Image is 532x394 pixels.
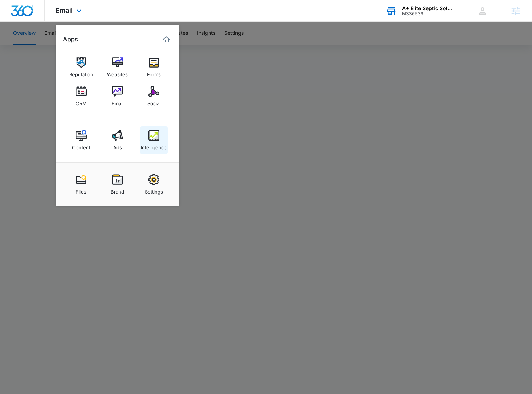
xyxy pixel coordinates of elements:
[76,97,87,106] div: CRM
[67,53,95,81] a: Reputation
[140,53,168,81] a: Forms
[112,97,123,106] div: Email
[147,68,161,77] div: Forms
[56,7,73,14] span: Email
[160,34,172,45] a: Marketing 360® Dashboard
[107,68,128,77] div: Websites
[147,97,160,106] div: Social
[140,82,168,110] a: Social
[104,126,131,154] a: Ads
[402,5,455,11] div: account name
[67,126,95,154] a: Content
[140,171,168,198] a: Settings
[69,68,93,77] div: Reputation
[140,126,168,154] a: Intelligence
[402,11,455,16] div: account id
[104,53,131,81] a: Websites
[145,185,163,195] div: Settings
[104,82,131,110] a: Email
[141,141,167,150] div: Intelligence
[104,171,131,198] a: Brand
[111,185,124,195] div: Brand
[113,141,122,150] div: Ads
[72,141,90,150] div: Content
[63,36,78,43] h2: Apps
[67,171,95,198] a: Files
[67,82,95,110] a: CRM
[76,185,86,195] div: Files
